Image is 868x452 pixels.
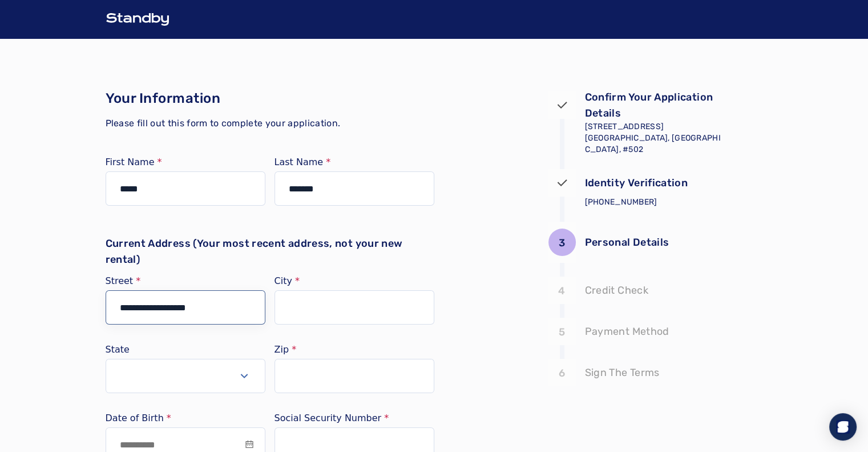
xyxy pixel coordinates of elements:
[274,414,434,423] label: Social Security Number
[558,283,565,299] p: 4
[106,118,341,129] span: Please fill out this form to complete your application.
[559,324,565,340] p: 5
[585,234,669,250] p: Personal Details
[585,175,688,191] p: Identity Verification
[274,345,434,354] label: Zip
[559,235,565,251] p: 3
[106,158,265,167] label: First Name
[585,365,660,381] p: Sign The Terms
[106,235,434,267] p: Current Address (Your most recent address, not your new rental)
[245,440,254,449] div: input icon
[274,277,434,286] label: City
[585,197,657,207] span: [PHONE_NUMBER]
[106,345,265,354] label: State
[585,89,722,121] p: Confirm Your Application Details
[585,121,722,167] p: [STREET_ADDRESS] [GEOGRAPHIC_DATA], [GEOGRAPHIC_DATA], #502 [DATE] - [DATE]
[559,365,565,381] p: 6
[585,282,648,298] p: Credit Check
[106,90,221,106] span: Your Information
[106,359,265,393] button: Select open
[106,277,265,286] label: Street
[829,413,857,441] div: Open Intercom Messenger
[106,414,265,423] label: Date of Birth
[274,158,434,167] label: Last Name
[585,323,669,339] p: Payment Method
